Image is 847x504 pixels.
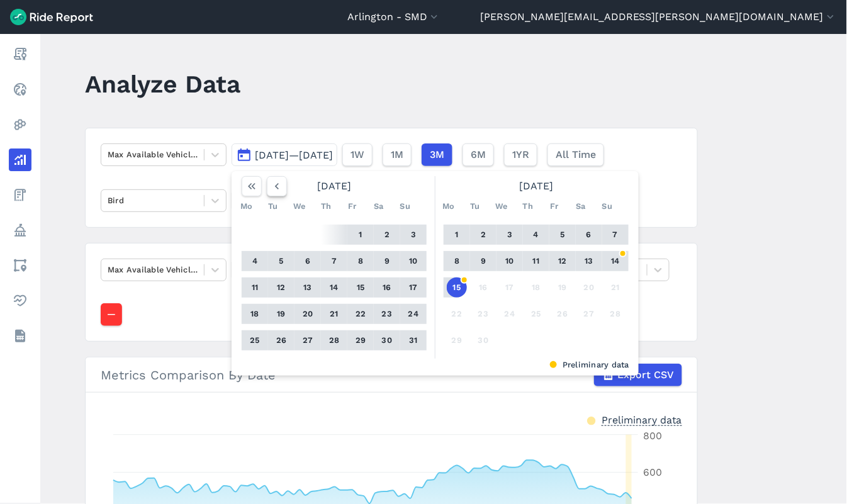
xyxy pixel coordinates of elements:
[377,330,397,350] button: 30
[518,196,538,216] div: Th
[594,364,682,386] button: Export CSV
[271,277,291,298] button: 12
[391,147,403,162] span: 1M
[473,251,493,271] button: 9
[245,304,265,324] button: 18
[473,304,493,324] button: 23
[237,196,257,216] div: Mo
[395,196,415,216] div: Su
[241,359,629,371] div: Preliminary data
[377,251,397,271] button: 9
[447,225,467,245] button: 1
[447,277,467,298] button: 15
[271,304,291,324] button: 19
[605,277,625,298] button: 21
[9,289,31,312] a: Health
[465,196,485,216] div: Tu
[316,196,336,216] div: Th
[377,277,397,298] button: 16
[473,277,493,298] button: 16
[9,148,31,171] a: Analyze
[263,196,283,216] div: Tu
[605,251,625,271] button: 14
[579,225,599,245] button: 6
[430,147,444,162] span: 3M
[342,143,373,166] button: 1W
[377,304,397,324] button: 23
[9,43,31,65] a: Report
[232,143,337,166] button: [DATE]—[DATE]
[500,251,520,271] button: 10
[403,251,423,271] button: 10
[605,304,625,324] button: 28
[383,143,412,166] button: 1M
[526,251,546,271] button: 11
[579,277,599,298] button: 20
[422,143,452,166] button: 3M
[351,147,364,162] span: 1W
[9,219,31,242] a: Policy
[298,304,318,324] button: 20
[439,196,459,216] div: Mo
[347,9,440,25] button: Arlington - SMD
[9,78,31,101] a: Realtime
[491,196,512,216] div: We
[473,330,493,350] button: 30
[10,9,93,25] img: Ride Report
[289,196,310,216] div: We
[342,196,362,216] div: Fr
[526,304,546,324] button: 25
[547,143,604,166] button: All Time
[298,277,318,298] button: 13
[447,330,467,350] button: 29
[579,251,599,271] button: 13
[605,225,625,245] button: 7
[500,225,520,245] button: 3
[101,364,682,386] div: Metrics Comparison By Date
[9,254,31,277] a: Areas
[643,430,662,442] tspan: 800
[9,113,31,136] a: Heatmaps
[351,330,371,350] button: 29
[553,277,573,298] button: 19
[377,225,397,245] button: 2
[245,251,265,271] button: 4
[324,304,344,324] button: 21
[255,149,333,161] span: [DATE]—[DATE]
[556,147,596,162] span: All Time
[447,251,467,271] button: 8
[324,277,344,298] button: 14
[9,325,31,347] a: Datasets
[553,304,573,324] button: 26
[369,196,389,216] div: Sa
[504,143,537,166] button: 1YR
[237,176,432,196] div: [DATE]
[617,367,674,383] span: Export CSV
[403,330,423,350] button: 31
[324,330,344,350] button: 28
[526,225,546,245] button: 4
[351,304,371,324] button: 22
[271,251,291,271] button: 5
[298,251,318,271] button: 6
[480,9,837,25] button: [PERSON_NAME][EMAIL_ADDRESS][PERSON_NAME][DOMAIN_NAME]
[9,184,31,206] a: Fees
[571,196,591,216] div: Sa
[602,413,682,426] div: Preliminary data
[553,225,573,245] button: 5
[471,147,486,162] span: 6M
[403,277,423,298] button: 17
[351,251,371,271] button: 8
[526,277,546,298] button: 18
[351,225,371,245] button: 1
[439,176,634,196] div: [DATE]
[512,147,529,162] span: 1YR
[597,196,617,216] div: Su
[271,330,291,350] button: 26
[403,225,423,245] button: 3
[500,304,520,324] button: 24
[324,251,344,271] button: 7
[85,67,240,101] h1: Analyze Data
[245,277,265,298] button: 11
[245,330,265,350] button: 25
